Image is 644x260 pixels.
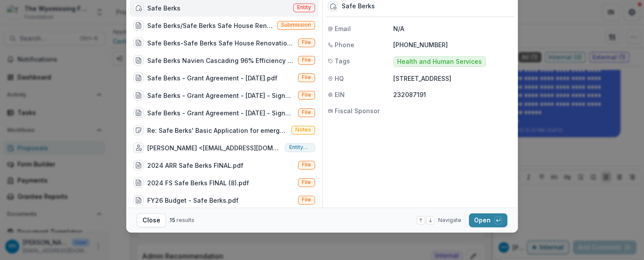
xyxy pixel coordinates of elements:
div: Safe Berks - Grant Agreement - [DATE].pdf [147,73,277,83]
span: File [302,109,311,115]
button: Close [137,213,166,227]
p: 232087191 [393,90,512,99]
p: [PHONE_NUMBER] [393,40,512,49]
p: [STREET_ADDRESS] [393,74,512,83]
span: File [302,74,311,80]
span: File [302,162,311,168]
span: Health and Human Services [397,58,482,66]
span: File [302,57,311,63]
span: Navigate [438,216,461,224]
span: File [302,197,311,203]
div: 2024 ARR Safe Berks FINAL.pdf [147,161,243,170]
div: Safe Berks-Safe Berks Safe House Renovations.pdf [147,38,294,48]
div: 2024 FS Safe Berks FINAL (8).pdf [147,178,249,187]
span: EIN [335,90,345,99]
div: Safe Berks - Grant Agreement - [DATE] - Signed.pdf [147,91,294,100]
span: Entity [297,4,311,10]
span: Submission [281,22,311,28]
span: File [302,92,311,98]
div: Safe Berks/Safe Berks Safe House Renovations [147,21,274,30]
span: 15 [170,217,175,223]
div: Safe Berks - Grant Agreement - [DATE] - Signed - Signed.pdf [147,108,294,118]
div: Re: Safe Berks' Basic Application for emergency funding to help cover the cost of 2 new water hea... [147,126,288,135]
div: Safe Berks [342,3,375,10]
span: File [302,179,311,185]
span: results [177,217,194,223]
span: Entity user [289,144,311,150]
span: Tags [335,56,350,66]
span: Email [335,24,351,33]
button: Open [469,213,507,227]
div: Safe Berks Navien Cascading 96% Efficiency Tankless Water Heater System For 3rd Floor.pdf [147,56,294,65]
span: Fiscal Sponsor [335,106,380,115]
div: [PERSON_NAME] <[EMAIL_ADDRESS][DOMAIN_NAME]> [147,143,281,153]
span: Phone [335,40,354,49]
div: Safe Berks [147,3,180,13]
div: FY26 Budget - Safe Berks.pdf [147,196,239,205]
span: HQ [335,74,344,83]
span: Notes [295,127,311,133]
p: N/A [393,24,512,33]
span: File [302,39,311,45]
